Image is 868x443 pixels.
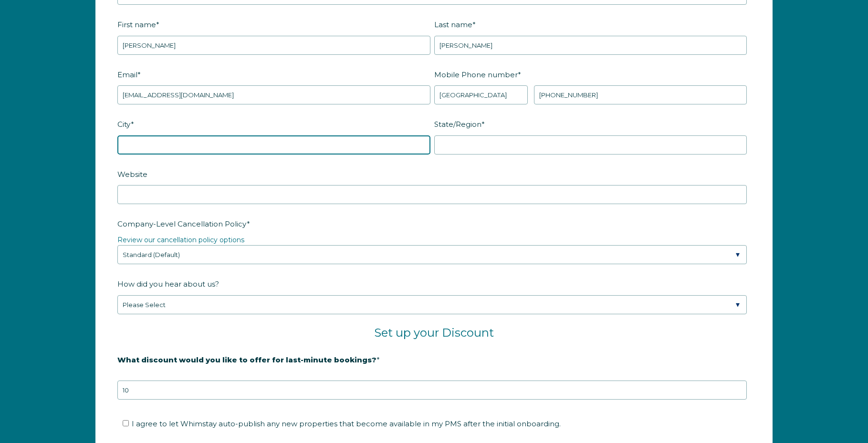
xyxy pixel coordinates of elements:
span: Company-Level Cancellation Policy [117,216,247,231]
span: Last name [434,17,472,32]
a: Review our cancellation policy options [117,236,244,244]
span: How did you hear about us? [117,277,219,291]
strong: 20% is recommended, minimum of 10% [117,371,267,380]
span: Website [117,167,147,182]
span: First name [117,17,156,32]
span: State/Region [434,117,481,132]
span: Mobile Phone number [434,67,518,82]
span: I agree to let Whimstay auto-publish any new properties that become available in my PMS after the... [132,419,561,428]
span: Set up your Discount [374,326,494,340]
input: I agree to let Whimstay auto-publish any new properties that become available in my PMS after the... [123,420,129,426]
span: City [117,117,131,132]
strong: What discount would you like to offer for last-minute bookings? [117,355,376,364]
span: Email [117,67,137,82]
